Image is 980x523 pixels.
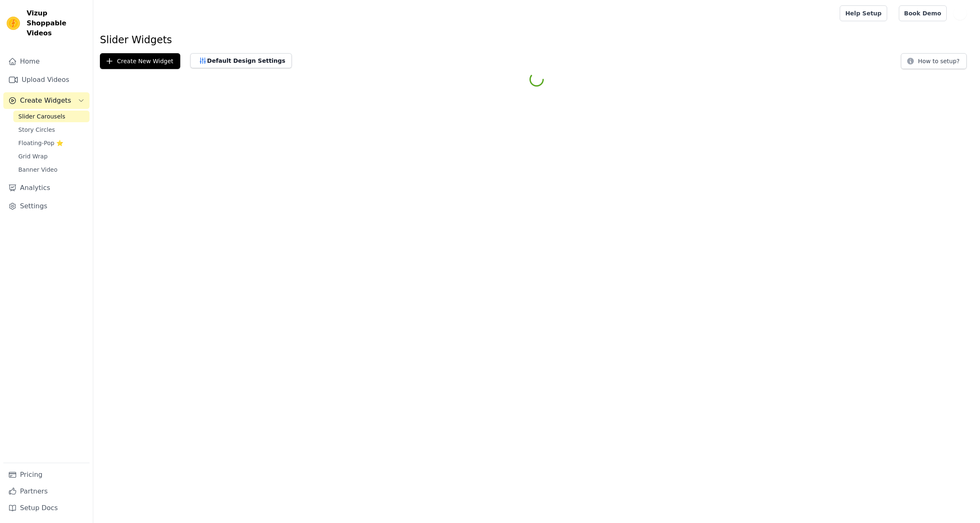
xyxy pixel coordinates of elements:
[3,72,90,88] a: Upload Videos
[13,164,90,175] a: Banner Video
[3,92,90,109] button: Create Widgets
[13,137,90,149] a: Floating-Pop ⭐
[3,466,90,483] a: Pricing
[13,150,90,162] a: Grid Wrap
[18,126,55,134] span: Story Circles
[840,5,887,21] a: Help Setup
[3,180,90,196] a: Analytics
[901,53,967,69] button: How to setup?
[18,152,47,160] span: Grid Wrap
[20,96,71,106] span: Create Widgets
[3,53,90,70] a: Home
[7,17,20,30] img: Vizup
[3,500,90,516] a: Setup Docs
[899,5,947,21] a: Book Demo
[13,111,90,122] a: Slider Carousels
[18,112,65,121] span: Slider Carousels
[190,53,292,68] button: Default Design Settings
[901,59,967,67] a: How to setup?
[27,8,86,38] span: Vizup Shoppable Videos
[100,53,180,69] button: Create New Widget
[100,33,973,47] h1: Slider Widgets
[3,198,90,215] a: Settings
[3,483,90,500] a: Partners
[13,124,90,136] a: Story Circles
[18,165,57,174] span: Banner Video
[18,139,63,147] span: Floating-Pop ⭐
